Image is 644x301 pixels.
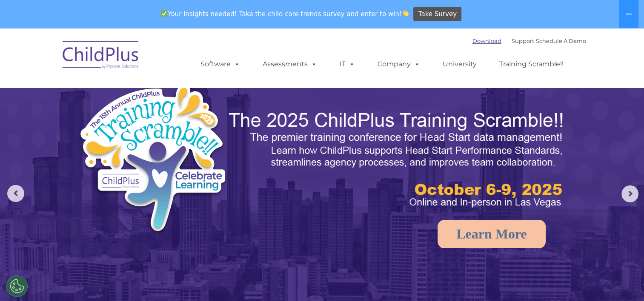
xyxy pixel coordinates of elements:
button: Cookies Settings [6,275,28,297]
a: University [434,56,485,73]
a: Learn More [438,220,546,248]
img: ✅ [161,10,167,17]
span: Last name [118,56,144,62]
a: Support [512,37,534,44]
span: Your insights needed! Take the child care trends survey and enter to win! [157,6,412,22]
span: Take Survey [418,7,457,22]
a: Company [369,56,429,73]
img: ChildPlus by Procare Solutions [58,35,143,77]
span: Phone number [118,91,155,97]
a: Download [472,37,501,44]
font: | [472,37,586,44]
img: 👏 [402,10,409,17]
a: Schedule A Demo [536,37,586,44]
a: Take Survey [413,7,461,22]
a: Training Scramble!! [491,56,572,73]
a: IT [331,56,364,73]
a: Assessments [254,56,326,73]
a: Software [192,56,249,73]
